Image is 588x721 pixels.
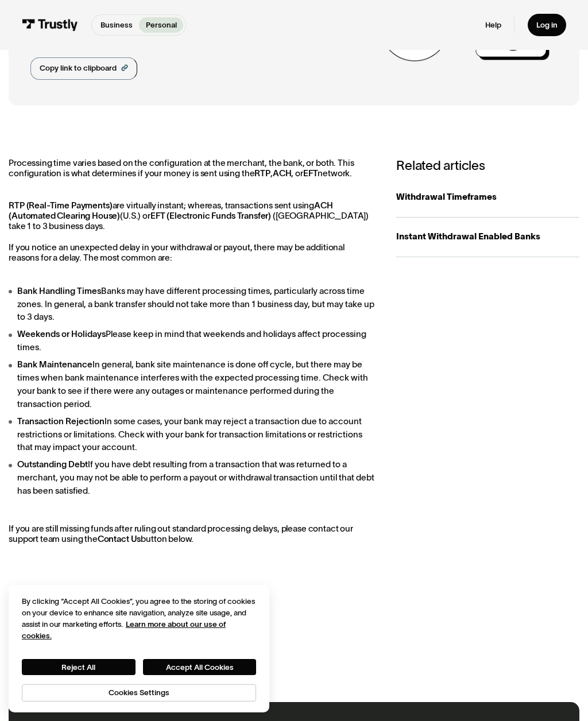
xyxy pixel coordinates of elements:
strong: Transaction Rejection [17,416,105,426]
strong: EFT [303,168,318,178]
li: If you have debt resulting from a transaction that was returned to a merchant, you may not be abl... [9,458,374,497]
strong: Weekends or Holidays [17,329,106,339]
button: Cookies Settings [22,684,257,701]
h3: Related articles [396,158,579,173]
a: More information about your privacy, opens in a new tab [22,620,226,640]
div: Withdrawal Timeframes [396,191,579,204]
a: Instant Withdrawal Enabled Banks [396,218,579,257]
strong: ACH (Automated Clearing House) [9,200,333,220]
button: Accept All Cookies [143,659,257,675]
div: Instant Withdrawal Enabled Banks [396,230,579,243]
li: In general, bank site maintenance is done off cycle, but there may be times when bank maintenance... [9,358,374,410]
strong: RTP [254,168,270,178]
p: If you are still missing funds after ruling out standard processing delays, please contact our su... [9,524,374,544]
p: Processing time varies based on the configuration at the merchant, the bank, or both. This config... [9,158,374,179]
strong: Outstanding Debt [17,459,88,469]
strong: Bank Handling Times [17,286,101,296]
strong: ACH [273,168,292,178]
strong: Contact Us [98,534,141,544]
a: Help [485,20,501,30]
button: Reject All [22,659,136,675]
strong: RTP (Real-Time Payments) [9,200,112,210]
div: Log in [536,20,558,30]
a: Withdrawal Timeframes [396,178,579,218]
div: Cookie banner [9,585,269,712]
li: Please keep in mind that weekends and holidays affect processing times. [9,328,374,354]
strong: Bank Maintenance [17,359,92,369]
div: Privacy [22,596,257,701]
a: Personal [139,17,183,33]
strong: EFT (Electronic Funds Transfer) [150,211,271,220]
li: Banks may have different processing times, particularly across time zones. In general, a bank tra... [9,285,374,324]
div: Copy link to clipboard [40,63,117,74]
p: Business [100,20,133,31]
p: Personal [146,20,177,31]
a: Business [94,17,140,33]
li: In some cases, your bank may reject a transaction due to account restrictions or limitations. Che... [9,415,374,454]
a: Log in [528,14,566,37]
img: Trustly Logo [22,19,78,31]
a: Copy link to clipboard [30,57,137,80]
p: are virtually instant; whereas, transactions sent using (U.S.) or ([GEOGRAPHIC_DATA]) take 1 to 3... [9,200,374,263]
div: By clicking “Accept All Cookies”, you agree to the storing of cookies on your device to enhance s... [22,596,257,642]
